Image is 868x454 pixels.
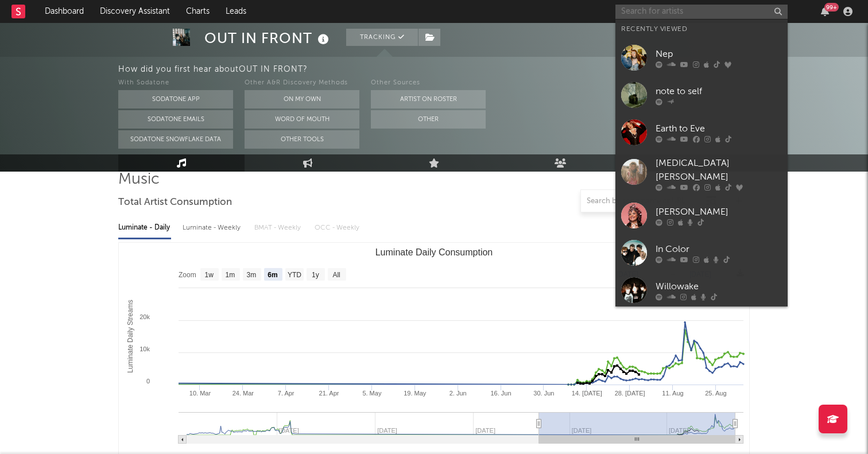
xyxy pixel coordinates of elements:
[824,3,839,11] div: 99 +
[247,271,257,279] text: 3m
[189,390,211,397] text: 10. Mar
[490,390,511,397] text: 16. Jun
[371,90,486,108] button: Artist on Roster
[118,173,160,187] span: Music
[118,76,233,90] div: With Sodatone
[656,47,782,61] div: Nep
[615,234,788,271] a: In Color
[232,390,254,397] text: 24. Mar
[662,390,683,397] text: 11. Aug
[118,130,233,149] button: Sodatone Snowflake Data
[404,390,427,397] text: 19. May
[205,271,214,279] text: 1w
[226,271,235,279] text: 1m
[278,390,294,397] text: 7. Apr
[183,218,243,238] div: Luminate - Weekly
[656,84,782,98] div: note to self
[139,313,150,320] text: 20k
[179,271,196,279] text: Zoom
[821,7,829,16] button: 99+
[615,114,788,151] a: Earth to Eve
[146,378,150,385] text: 0
[572,390,602,397] text: 14. [DATE]
[656,122,782,135] div: Earth to Eve
[288,271,301,279] text: YTD
[268,271,277,279] text: 6m
[533,390,554,397] text: 30. Jun
[615,5,788,19] input: Search for artists
[332,271,340,279] text: All
[371,110,486,129] button: Other
[581,197,702,206] input: Search by song name or URL
[371,76,486,90] div: Other Sources
[656,157,782,184] div: [MEDICAL_DATA][PERSON_NAME]
[656,205,782,219] div: [PERSON_NAME]
[656,242,782,256] div: In Color
[656,280,782,293] div: Willowake
[245,76,359,90] div: Other A&R Discovery Methods
[118,63,868,76] div: How did you first hear about OUT IN FRONT ?
[449,390,467,397] text: 2. Jun
[319,390,339,397] text: 21. Apr
[245,90,359,108] button: On My Own
[126,300,134,372] text: Luminate Daily Streams
[362,390,382,397] text: 5. May
[204,29,332,48] div: OUT IN FRONT
[346,29,418,46] button: Tracking
[245,130,359,149] button: Other Tools
[705,390,726,397] text: 25. Aug
[312,271,319,279] text: 1y
[118,218,171,238] div: Luminate - Daily
[615,151,788,197] a: [MEDICAL_DATA][PERSON_NAME]
[118,110,233,129] button: Sodatone Emails
[615,197,788,234] a: [PERSON_NAME]
[375,247,493,257] text: Luminate Daily Consumption
[139,346,150,352] text: 10k
[615,39,788,76] a: Nep
[118,90,233,108] button: Sodatone App
[621,22,782,36] div: Recently Viewed
[245,110,359,129] button: Word Of Mouth
[615,76,788,114] a: note to self
[615,271,788,309] a: Willowake
[615,390,645,397] text: 28. [DATE]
